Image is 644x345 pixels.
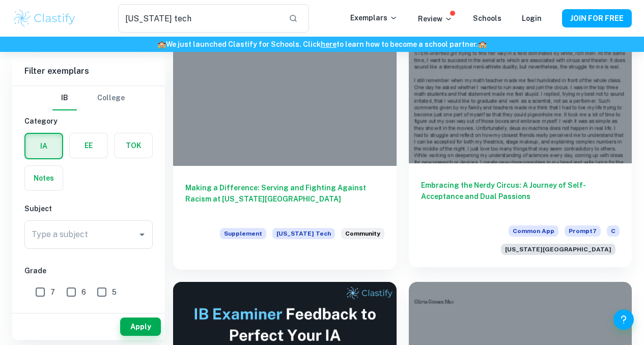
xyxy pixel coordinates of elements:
[607,225,620,237] span: C
[350,12,398,23] p: Exemplars
[112,286,117,298] span: 5
[345,229,380,238] span: Community
[25,166,63,190] button: Notes
[52,86,125,110] div: Filter type choice
[509,225,558,237] span: Common App
[2,39,642,50] h6: We just launched Clastify for Schools. Click to learn how to become a school partner.
[24,203,153,214] h6: Subject
[473,14,501,22] a: Schools
[118,4,281,33] input: Search for any exemplars...
[321,40,337,48] a: here
[81,286,86,298] span: 6
[97,86,125,110] button: College
[115,133,152,158] button: TOK
[522,14,542,22] a: Login
[12,8,77,28] img: Clastify logo
[185,182,384,216] h6: Making a Difference: Serving and Fighting Against Racism at [US_STATE][GEOGRAPHIC_DATA]
[50,286,55,298] span: 7
[135,227,149,242] button: Open
[157,40,166,48] span: 🏫
[272,228,335,239] span: [US_STATE] Tech
[70,133,107,158] button: EE
[565,225,601,237] span: Prompt 7
[120,318,161,336] button: Apply
[220,228,266,239] span: Supplement
[25,134,62,158] button: IA
[478,40,487,48] span: 🏫
[613,309,634,330] button: Help and Feedback
[501,244,615,255] span: [US_STATE][GEOGRAPHIC_DATA]
[24,265,153,276] h6: Grade
[24,116,153,127] h6: Category
[12,57,165,85] h6: Filter exemplars
[418,13,453,24] p: Review
[341,228,384,245] div: Virginia Tech's motto is "Ut Prosim" which means 'That I May Serve'. Share how you contribute to ...
[562,9,632,27] button: JOIN FOR FREE
[52,86,77,110] button: IB
[421,180,620,213] h6: Embracing the Nerdy Circus: A Journey of Self-Acceptance and Dual Passions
